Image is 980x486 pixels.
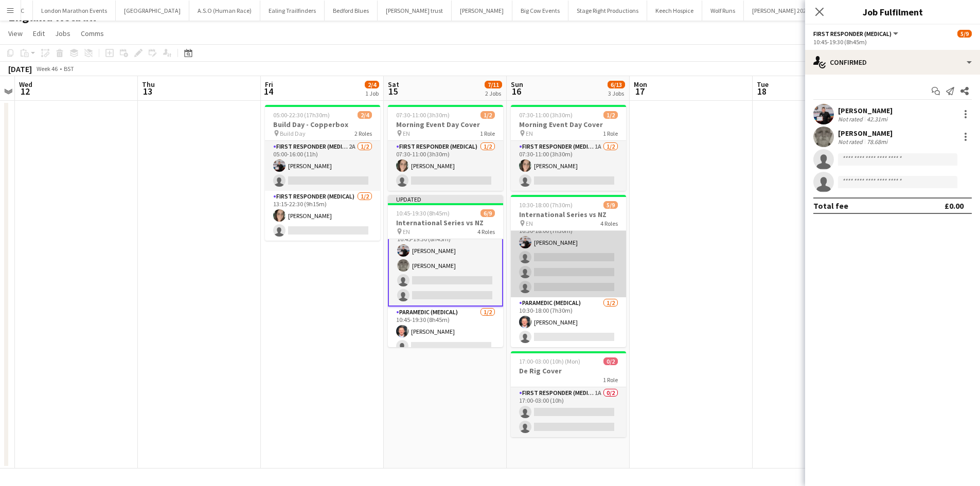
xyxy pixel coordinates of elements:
h3: Morning Event Day Cover [511,120,626,129]
app-card-role: First Responder (Medical)1A2/410:45-19:30 (8h45m)[PERSON_NAME][PERSON_NAME] [388,225,503,307]
span: 5/9 [603,201,618,209]
app-job-card: 07:30-11:00 (3h30m)1/2Morning Event Day Cover EN1 RoleFirst Responder (Medical)1A1/207:30-11:00 (... [511,105,626,191]
div: [PERSON_NAME] [838,129,893,138]
div: Total fee [813,201,848,211]
span: 6/9 [480,209,495,217]
span: 5/9 [957,30,972,38]
span: 7/11 [485,81,502,88]
button: Ealing Trailfinders [260,1,325,21]
span: 1 Role [603,130,618,137]
h3: Morning Event Day Cover [388,120,503,129]
div: 10:45-19:30 (8h45m) [813,38,972,46]
div: 42.31mi [865,115,889,123]
span: 2/4 [365,81,379,88]
span: 12 [17,85,32,97]
button: [GEOGRAPHIC_DATA] [116,1,189,21]
span: Fri [265,80,273,89]
span: Sat [388,80,399,89]
span: 0/2 [603,357,618,365]
span: Thu [142,80,155,89]
app-job-card: 05:00-22:30 (17h30m)2/4Build Day - Copperbox Build Day2 RolesFirst Responder (Medical)2A1/205:00-... [265,105,380,241]
span: 17 [632,85,647,97]
a: Jobs [51,27,75,40]
button: Keech Hospice [647,1,702,21]
span: 05:00-22:30 (17h30m) [273,111,330,119]
span: EN [403,130,410,137]
span: 13 [140,85,155,97]
span: First Responder (Medical) [813,30,892,38]
span: Comms [81,29,104,38]
app-job-card: Updated10:45-19:30 (8h45m)6/9International Series vs NZ EN4 Roles[PERSON_NAME][PERSON_NAME]First ... [388,195,503,347]
div: BST [64,65,74,73]
span: 10:45-19:30 (8h45m) [396,209,450,217]
app-card-role: First Responder (Medical)1/213:15-22:30 (9h15m)[PERSON_NAME] [265,191,380,241]
span: 4 Roles [600,220,618,227]
a: View [4,27,27,40]
button: [PERSON_NAME] trust [378,1,452,21]
h3: De Rig Cover [511,366,626,375]
button: Stage Right Productions [568,1,647,21]
span: 2/4 [358,111,372,119]
div: Confirmed [805,50,980,75]
div: £0.00 [945,201,964,211]
span: Mon [634,80,647,89]
span: Wed [19,80,32,89]
span: Jobs [55,29,70,38]
span: 1/2 [480,111,495,119]
app-job-card: 10:30-18:00 (7h30m)5/9International Series vs NZ EN4 Roles[PERSON_NAME][PERSON_NAME]First Respond... [511,195,626,347]
span: 14 [263,85,273,97]
span: 18 [755,85,769,97]
span: 1 Role [603,376,618,384]
span: EN [526,130,533,137]
span: Sun [511,80,523,89]
button: [PERSON_NAME] 2025 [744,1,818,21]
span: EN [526,220,533,227]
a: Edit [29,27,49,40]
app-job-card: 17:00-03:00 (10h) (Mon)0/2De Rig Cover1 RoleFirst Responder (Medical)1A0/217:00-03:00 (10h) [511,351,626,437]
app-card-role: First Responder (Medical)1A0/217:00-03:00 (10h) [511,387,626,437]
div: 78.68mi [865,138,889,146]
div: 3 Jobs [608,89,625,97]
span: 16 [509,85,523,97]
div: Not rated [838,138,865,146]
span: 07:30-11:00 (3h30m) [519,111,573,119]
app-card-role: First Responder (Medical)1/207:30-11:00 (3h30m)[PERSON_NAME] [388,141,503,191]
button: Bedford Blues [325,1,378,21]
span: 2 Roles [354,130,372,137]
span: 10:30-18:00 (7h30m) [519,201,573,209]
button: Big Cow Events [512,1,568,21]
span: 17:00-03:00 (10h) (Mon) [519,357,580,365]
span: Week 46 [34,65,60,73]
div: 1 Job [365,89,379,97]
app-card-role: Paramedic (Medical)1/210:45-19:30 (8h45m)[PERSON_NAME] [388,307,503,356]
span: EN [403,228,410,236]
div: 2 Jobs [485,89,502,97]
h3: International Series vs NZ [388,218,503,227]
app-job-card: 07:30-11:00 (3h30m)1/2Morning Event Day Cover EN1 RoleFirst Responder (Medical)1/207:30-11:00 (3h... [388,105,503,191]
app-card-role: First Responder (Medical)1A1/207:30-11:00 (3h30m)[PERSON_NAME] [511,141,626,191]
div: [PERSON_NAME] [838,106,893,115]
h3: Job Fulfilment [805,5,980,19]
div: Updated [388,195,503,203]
button: [PERSON_NAME] [452,1,512,21]
h3: Build Day - Copperbox [265,120,380,129]
span: 1/2 [603,111,618,119]
div: Not rated [838,115,865,123]
button: Wolf Runs [702,1,744,21]
a: Comms [77,27,108,40]
span: Tue [757,80,769,89]
button: First Responder (Medical) [813,30,900,38]
h3: International Series vs NZ [511,210,626,219]
app-card-role: Paramedic (Medical)1/210:30-18:00 (7h30m)[PERSON_NAME] [511,297,626,347]
span: 4 Roles [477,228,495,236]
span: 1 Role [480,130,495,137]
button: A.S.O (Human Race) [189,1,260,21]
span: View [8,29,23,38]
span: 6/13 [608,81,625,88]
span: Edit [33,29,45,38]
